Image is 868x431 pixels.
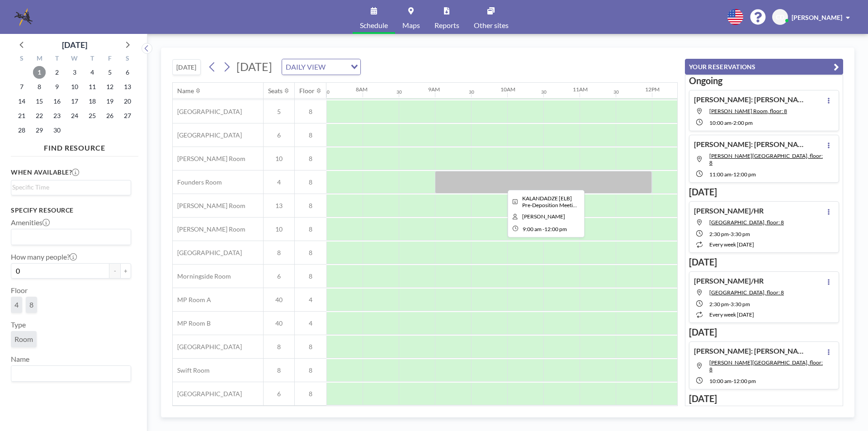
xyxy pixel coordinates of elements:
span: 4 [295,296,326,304]
div: M [31,53,48,65]
div: 30 [396,89,402,95]
span: 8 [264,366,294,374]
span: [GEOGRAPHIC_DATA] [173,249,242,257]
div: S [118,53,136,65]
span: 8 [29,300,33,309]
span: Wednesday, September 17, 2025 [68,95,81,108]
div: Search for option [11,229,131,245]
span: 10 [264,225,294,233]
span: 8 [295,178,326,186]
span: 13 [264,202,294,210]
span: Tuesday, September 16, 2025 [51,95,63,108]
span: 6 [264,390,294,398]
label: Amenities [11,218,50,227]
div: T [48,53,66,65]
div: 9AM [428,86,440,93]
span: 8 [264,249,294,257]
div: Name [177,87,194,95]
h4: FIND RESOURCE [11,140,138,152]
div: 30 [324,89,330,95]
h4: [PERSON_NAME]: [PERSON_NAME] (Call [PERSON_NAME]) [694,140,807,149]
div: Search for option [282,59,360,75]
h3: [DATE] [689,186,839,198]
span: [PERSON_NAME] [792,14,842,21]
span: 4 [14,300,19,309]
span: [PERSON_NAME] Room [173,202,245,210]
h3: [DATE] [689,256,839,268]
span: 11:00 AM [709,171,731,178]
span: Ansley Room, floor: 8 [709,152,823,166]
h3: Specify resource [11,206,131,214]
span: Tuesday, September 30, 2025 [51,124,63,137]
span: 8 [295,272,326,280]
span: - [731,378,733,384]
input: Search for option [12,368,126,379]
span: 2:30 PM [709,301,729,308]
span: 10:00 AM [709,378,731,384]
span: Saturday, September 6, 2025 [121,66,134,79]
span: Tuesday, September 9, 2025 [51,81,63,93]
span: 4 [295,319,326,327]
img: organization-logo [14,8,33,26]
label: Type [11,320,26,329]
span: Wednesday, September 10, 2025 [68,81,81,93]
h3: Ongoing [689,75,839,86]
div: T [83,53,101,65]
div: 30 [613,89,619,95]
div: 10AM [500,86,515,93]
span: 8 [264,343,294,351]
span: Reports [434,22,459,29]
span: - [542,226,544,232]
span: Thursday, September 25, 2025 [86,109,99,122]
span: Saturday, September 13, 2025 [121,81,134,93]
span: 3:30 PM [731,301,750,308]
span: 8 [295,108,326,116]
h4: [PERSON_NAME]: [PERSON_NAME] [694,346,807,355]
span: 2:00 PM [733,119,753,126]
span: Sunday, September 28, 2025 [15,124,28,137]
div: W [66,53,84,65]
span: 5 [264,108,294,116]
span: 8 [295,390,326,398]
h3: [DATE] [689,393,839,404]
span: Friday, September 26, 2025 [104,109,116,122]
span: 6 [264,272,294,280]
input: Search for option [12,182,126,192]
span: Wednesday, September 3, 2025 [68,66,81,79]
span: [GEOGRAPHIC_DATA] [173,343,242,351]
span: Friday, September 5, 2025 [104,66,116,79]
label: Name [11,355,29,364]
span: 6 [264,131,294,139]
span: Other sites [474,22,509,29]
div: 30 [541,89,547,95]
span: 8 [295,249,326,257]
input: Search for option [328,61,345,73]
span: 12:00 PM [544,226,567,232]
span: 2:30 PM [709,231,729,237]
span: DAILY VIEW [284,61,327,73]
label: Floor [11,286,28,295]
span: [GEOGRAPHIC_DATA] [173,131,242,139]
h4: [PERSON_NAME]/HR [694,206,764,215]
div: 30 [469,89,474,95]
span: West End Room, floor: 8 [709,219,784,226]
span: Saturday, September 27, 2025 [121,109,134,122]
button: [DATE] [172,59,201,75]
button: + [120,263,131,279]
span: Thursday, September 4, 2025 [86,66,99,79]
span: Patti Dudenhefer [522,213,565,220]
span: - [729,231,731,237]
div: Search for option [11,366,131,381]
div: 11AM [573,86,588,93]
span: [GEOGRAPHIC_DATA] [173,390,242,398]
span: Thursday, September 18, 2025 [86,95,99,108]
span: 40 [264,296,294,304]
span: Tuesday, September 2, 2025 [51,66,63,79]
span: every week [DATE] [709,311,754,318]
span: 10:00 AM [709,119,731,126]
span: 3:30 PM [731,231,750,237]
div: Search for option [11,180,131,194]
span: CD [776,13,784,21]
span: Friday, September 19, 2025 [104,95,116,108]
span: Tuesday, September 23, 2025 [51,109,63,122]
